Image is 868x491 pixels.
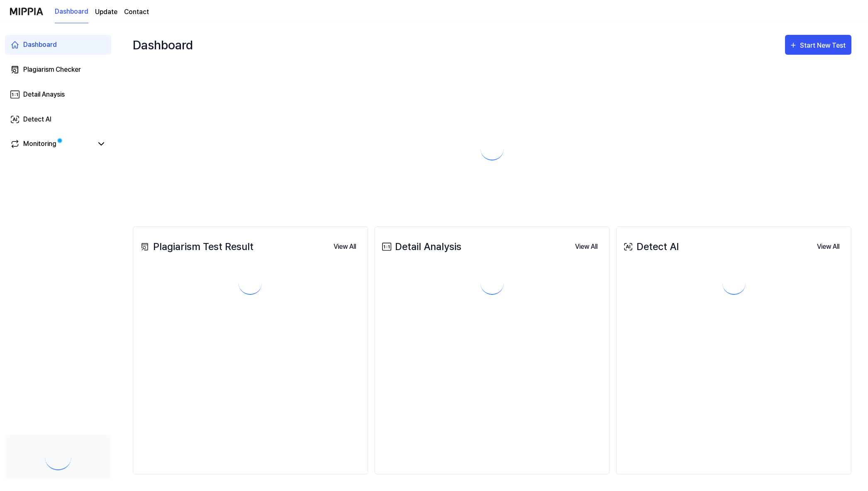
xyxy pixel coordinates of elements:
div: Start New Test [800,40,847,51]
button: View All [568,238,604,255]
div: Detail Anaysis [23,90,65,100]
button: View All [810,238,846,255]
a: Detect AI [5,109,111,129]
div: Detect AI [23,114,51,124]
div: Dashboard [23,40,57,50]
div: Dashboard [133,32,193,58]
a: Dashboard [55,0,88,23]
a: Monitoring [10,139,93,149]
div: Monitoring [23,139,56,149]
a: Update [95,7,117,17]
button: Start New Test [785,35,851,55]
a: Plagiarism Checker [5,60,111,80]
button: View All [327,238,363,255]
div: Plagiarism Test Result [138,239,254,254]
div: Detail Analysis [380,239,461,254]
a: Detail Anaysis [5,85,111,105]
div: Detect AI [622,239,679,254]
div: Plagiarism Checker [23,65,81,75]
a: Dashboard [5,35,111,55]
a: Contact [124,7,149,17]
